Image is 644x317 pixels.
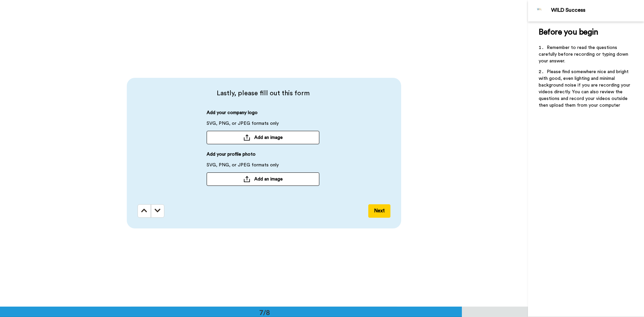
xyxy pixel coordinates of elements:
[532,3,548,19] img: Profile Image
[539,69,632,108] span: Please find somewhere nice and bright with good, even lighting and minimal background noise if yo...
[368,204,390,218] button: Next
[539,45,630,63] span: Remember to read the questions carefully before recording or typing down your answer.
[254,134,283,141] span: Add an image
[207,109,258,120] span: Add your company logo
[138,89,388,98] span: Lastly, please fill out this form
[207,162,279,172] span: SVG, PNG, or JPEG formats only
[249,308,281,317] div: 7/8
[207,120,279,131] span: SVG, PNG, or JPEG formats only
[207,131,319,144] button: Add an image
[551,7,644,13] div: WILD Success
[207,172,319,186] button: Add an image
[539,28,598,36] span: Before you begin
[207,151,256,162] span: Add your profile photo
[254,176,283,182] span: Add an image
